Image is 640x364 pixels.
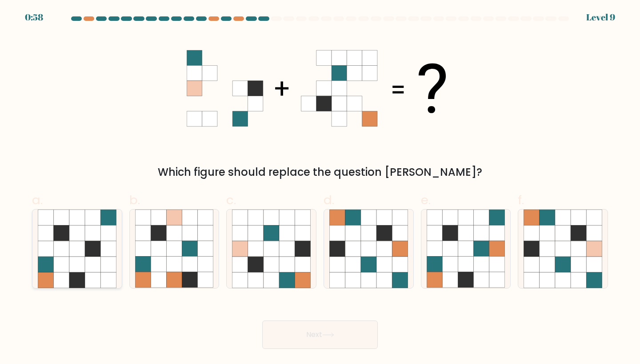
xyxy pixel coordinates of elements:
[25,11,43,24] div: 0:58
[586,11,615,24] div: Level 9
[518,191,524,209] span: f.
[421,191,431,209] span: e.
[32,191,43,209] span: a.
[226,191,236,209] span: c.
[129,191,140,209] span: b.
[37,164,603,180] div: Which figure should replace the question [PERSON_NAME]?
[262,320,378,349] button: Next
[324,191,334,209] span: d.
